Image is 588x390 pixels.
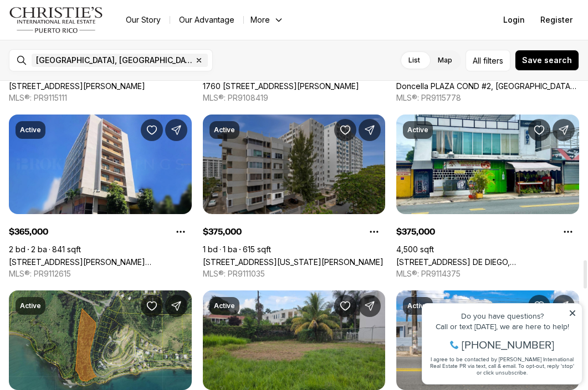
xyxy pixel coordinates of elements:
[165,295,187,317] button: Share Property
[214,126,235,134] p: Active
[359,119,381,141] button: Share Property
[534,9,579,31] button: Register
[36,56,192,65] span: [GEOGRAPHIC_DATA], [GEOGRAPHIC_DATA], [GEOGRAPHIC_DATA]
[14,68,158,89] span: I agree to be contacted by [PERSON_NAME] International Real Estate PR via text, call & email. To ...
[141,295,163,317] button: Save Property: BO. POLLO Y CACAO PARCELA A
[407,126,428,134] p: Active
[9,81,145,91] a: 110 CALLE DEL PARQUE #9J, SAN JUAN PR, 00911
[473,55,481,66] span: All
[503,15,525,24] span: Login
[170,12,243,28] a: Our Advantage
[20,301,41,310] p: Active
[540,15,572,24] span: Register
[214,301,235,310] p: Active
[9,257,192,267] a: 1663 PONCE DE LEON AVE #802, SAN JUAN PR, 00909
[12,25,160,33] div: Do you have questions?
[557,221,579,243] button: Property options
[553,119,575,141] button: Share Property
[497,9,531,31] button: Login
[407,301,428,310] p: Active
[141,119,163,141] button: Save Property: 1663 PONCE DE LEON AVE #802
[515,50,579,71] button: Save search
[12,35,160,43] div: Call or text [DATE], we are here to help!
[117,12,170,28] a: Our Story
[483,55,503,66] span: filters
[9,7,104,33] img: logo
[466,50,510,71] button: Allfilters
[170,221,192,243] button: Property options
[334,119,356,141] button: Save Property: 28 WASHINGTON ST #1A
[363,221,385,243] button: Property options
[359,295,381,317] button: Share Property
[203,257,384,267] a: 28 WASHINGTON ST #1A, SAN JUAN PR, 00907
[244,12,290,28] button: More
[45,52,138,63] span: [PHONE_NUMBER]
[429,50,461,70] label: Map
[20,126,41,134] p: Active
[522,56,572,65] span: Save search
[396,257,579,267] a: 607 AVE. DE DIEGO, SAN JUAN PR, 00920
[400,50,429,70] label: List
[203,81,359,91] a: 1760 CALLE LOIZA #803, SAN JUAN PR, 00911
[334,295,356,317] button: Save Property: MALVA #23
[396,81,579,91] a: Doncella PLAZA COND #2, SAN JUAN PR, 00901
[528,119,550,141] button: Save Property: 607 AVE. DE DIEGO
[165,119,187,141] button: Share Property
